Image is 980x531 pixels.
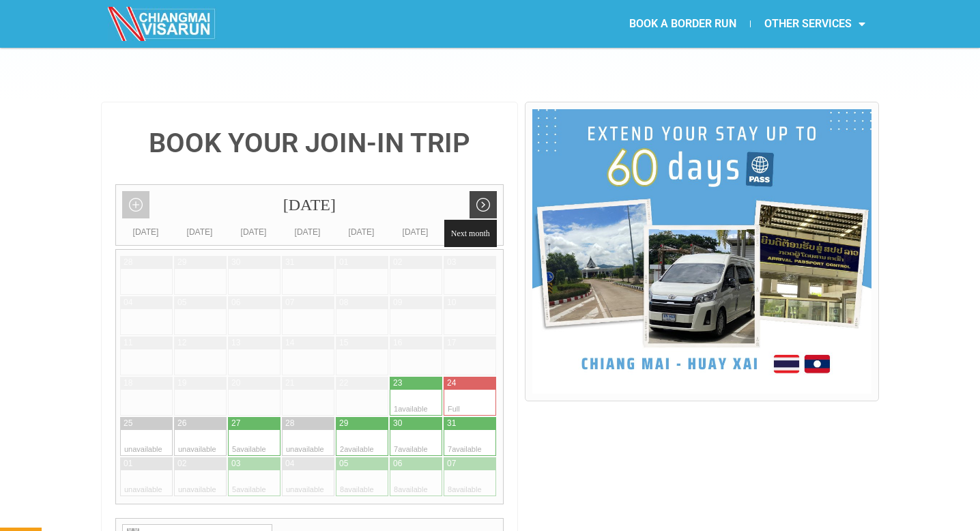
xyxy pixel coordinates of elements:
[285,297,294,308] div: 07
[444,220,497,247] span: Next month
[177,377,186,389] div: 19
[393,458,402,470] div: 06
[447,377,456,389] div: 24
[124,297,132,308] div: 04
[124,257,132,268] div: 28
[231,377,240,389] div: 20
[393,297,402,308] div: 09
[388,225,442,239] div: [DATE]
[177,257,186,268] div: 29
[119,225,173,239] div: [DATE]
[393,418,402,429] div: 30
[231,418,240,429] div: 27
[339,297,348,308] div: 08
[115,130,504,157] h4: BOOK YOUR JOIN-IN TRIP
[339,337,348,349] div: 15
[339,418,348,429] div: 29
[447,297,456,308] div: 10
[393,337,402,349] div: 16
[616,8,750,40] a: BOOK A BORDER RUN
[285,377,294,389] div: 21
[490,8,879,40] nav: Menu
[231,337,240,349] div: 13
[339,377,348,389] div: 22
[231,458,240,470] div: 03
[285,337,294,349] div: 14
[751,8,879,40] a: OTHER SERVICES
[285,458,294,470] div: 04
[393,377,402,389] div: 23
[285,257,294,268] div: 31
[339,257,348,268] div: 01
[116,185,503,225] div: [DATE]
[177,418,186,429] div: 26
[124,458,132,470] div: 01
[124,337,132,349] div: 11
[447,458,456,470] div: 07
[173,225,227,239] div: [DATE]
[447,418,456,429] div: 31
[280,225,334,239] div: [DATE]
[334,225,388,239] div: [DATE]
[124,377,132,389] div: 18
[442,225,496,239] div: [DATE]
[393,257,402,268] div: 02
[231,297,240,308] div: 06
[177,297,186,308] div: 05
[339,458,348,470] div: 05
[124,418,132,429] div: 25
[227,225,280,239] div: [DATE]
[177,458,186,470] div: 02
[447,257,456,268] div: 03
[285,418,294,429] div: 28
[177,337,186,349] div: 12
[231,257,240,268] div: 30
[447,337,456,349] div: 17
[470,191,497,218] a: Next month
